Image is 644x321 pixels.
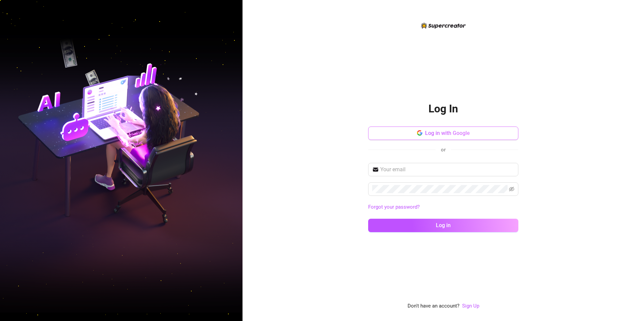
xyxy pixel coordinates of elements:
[425,130,470,136] span: Log in with Google
[441,147,446,153] span: or
[462,303,479,309] a: Sign Up
[428,102,458,116] h2: Log In
[421,23,466,29] img: logo-BBDzfeDw.svg
[436,222,451,228] span: Log in
[462,302,479,310] a: Sign Up
[380,166,514,174] input: Your email
[368,219,518,232] button: Log in
[368,204,420,210] a: Forgot your password?
[368,203,518,211] a: Forgot your password?
[368,127,518,140] button: Log in with Google
[408,302,459,310] span: Don't have an account?
[509,186,514,192] span: eye-invisible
